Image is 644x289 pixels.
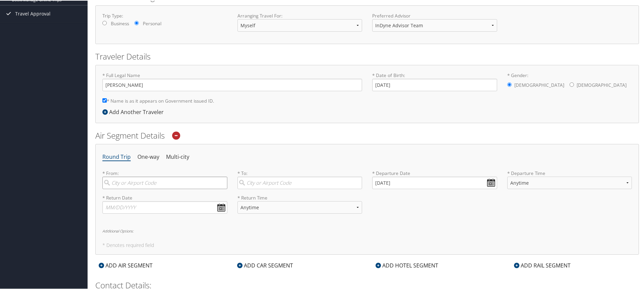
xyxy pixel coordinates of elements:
[137,150,159,162] li: One-way
[102,107,167,115] div: Add Another Traveler
[143,20,161,26] label: Personal
[102,12,227,19] label: Trip Type:
[372,176,497,188] input: MM/DD/YYYY
[372,169,497,176] label: * Departure Date
[102,150,131,162] li: Round Trip
[102,94,214,106] label: * Name is as it appears on Government issued ID.
[95,261,156,269] div: ADD AIR SEGMENT
[234,261,296,269] div: ADD CAR SEGMENT
[102,194,227,201] label: * Return Date
[514,78,564,91] label: [DEMOGRAPHIC_DATA]
[507,176,632,188] select: * Departure Time
[237,12,362,19] label: Arranging Travel For:
[95,50,639,62] h2: Traveler Details
[102,228,632,232] h6: Additional Options:
[372,12,497,19] label: Preferred Advisor
[511,261,574,269] div: ADD RAIL SEGMENT
[102,242,632,247] h5: * Denotes required field
[166,150,189,162] li: Multi-city
[237,176,362,188] input: City or Airport Code
[507,82,512,86] input: * Gender:[DEMOGRAPHIC_DATA][DEMOGRAPHIC_DATA]
[102,71,362,91] label: * Full Legal Name
[15,5,51,22] span: Travel Approval
[102,176,227,188] input: City or Airport Code
[507,71,632,92] label: * Gender:
[372,71,497,91] label: * Date of Birth:
[95,129,639,141] h2: Air Segment Details
[372,78,497,91] input: * Date of Birth:
[577,78,626,91] label: [DEMOGRAPHIC_DATA]
[102,201,227,213] input: MM/DD/YYYY
[237,169,362,188] label: * To:
[102,78,362,91] input: * Full Legal Name
[570,82,574,86] input: * Gender:[DEMOGRAPHIC_DATA][DEMOGRAPHIC_DATA]
[111,20,129,26] label: Business
[237,194,362,201] label: * Return Time
[372,261,442,269] div: ADD HOTEL SEGMENT
[102,169,227,188] label: * From:
[102,98,107,102] input: * Name is as it appears on Government issued ID.
[507,169,632,194] label: * Departure Time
